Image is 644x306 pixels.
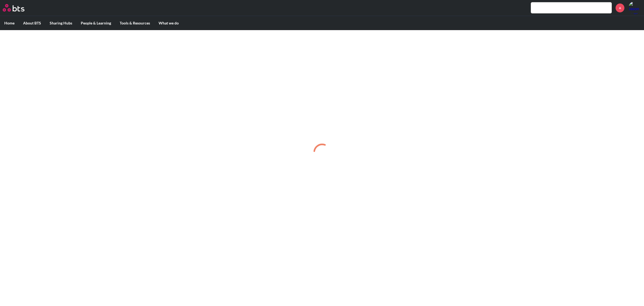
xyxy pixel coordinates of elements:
[115,16,154,30] label: Tools & Resources
[628,1,641,14] img: Jason Phillips
[628,1,641,14] a: Profile
[154,16,183,30] label: What we do
[76,16,115,30] label: People & Learning
[3,4,34,12] a: Go home
[616,3,624,12] a: +
[45,16,76,30] label: Sharing Hubs
[19,16,45,30] label: About BTS
[3,4,24,12] img: BTS Logo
